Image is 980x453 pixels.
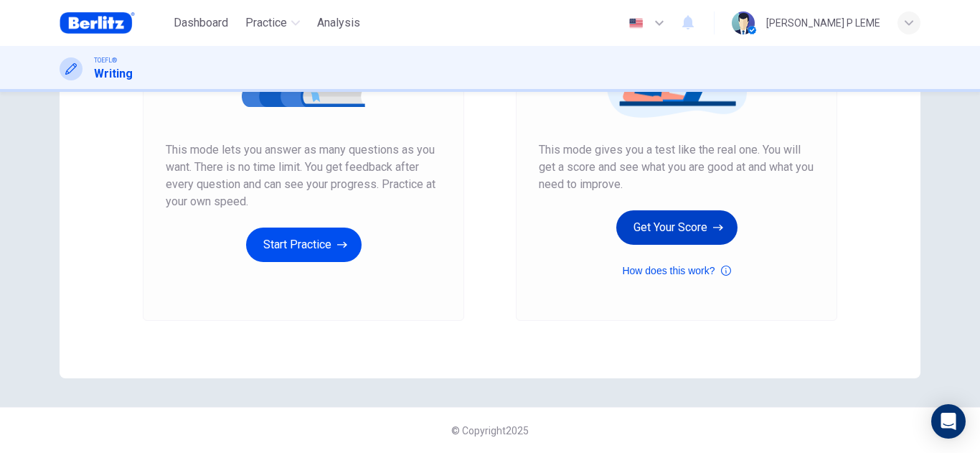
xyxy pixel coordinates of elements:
[451,425,529,436] span: © Copyright 2025
[94,65,133,83] h1: Writing
[317,14,360,32] span: Analysis
[240,10,306,36] button: Practice
[766,14,880,32] div: [PERSON_NAME] P LEME
[931,404,966,439] div: Open Intercom Messenger
[616,210,738,245] button: Get Your Score
[60,9,168,37] a: Berlitz Brasil logo
[168,10,234,36] button: Dashboard
[166,141,441,210] span: This mode lets you answer as many questions as you want. There is no time limit. You get feedback...
[311,10,366,36] button: Analysis
[539,141,814,193] span: This mode gives you a test like the real one. You will get a score and see what you are good at a...
[60,9,135,37] img: Berlitz Brasil logo
[246,228,362,262] button: Start Practice
[174,14,228,32] span: Dashboard
[245,14,287,32] span: Practice
[94,55,117,65] span: TOEFL®
[732,11,755,34] img: Profile picture
[622,262,730,279] button: How does this work?
[627,18,645,29] img: en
